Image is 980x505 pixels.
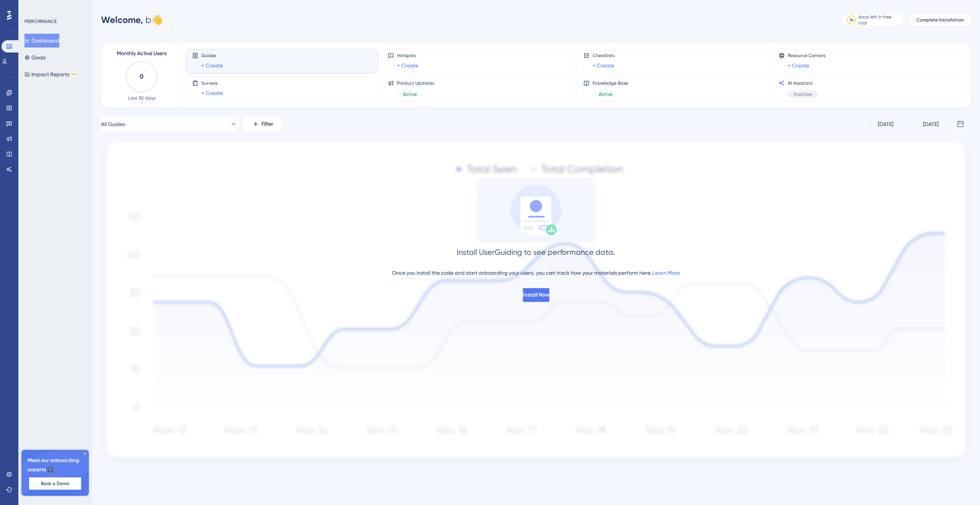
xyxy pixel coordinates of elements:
a: + Create [201,89,223,98]
button: Book a Demo [29,477,81,490]
button: Impact ReportsBETA [24,67,78,81]
span: Book a Demo [41,480,69,487]
span: Guides [201,52,223,59]
span: Inactive [794,91,812,97]
a: + Create [201,61,223,70]
span: All Guides [101,120,125,129]
div: [DATE] [878,120,893,129]
span: Surveys [201,80,223,86]
div: days left in free trial [858,14,901,26]
div: 14 [849,17,854,23]
div: BETA [71,72,78,76]
span: Complete Installation [916,17,964,23]
button: Goals [24,51,46,64]
span: Hotspots [397,52,418,59]
button: Complete Installation [910,14,971,26]
span: Last 30 days [128,95,155,101]
div: b 👋 [101,14,163,26]
button: Filter [243,116,282,132]
div: Once you install the code and start onboarding your users, you can track how your materials perfo... [392,268,680,277]
a: + Create [593,61,614,70]
span: Product Updates [397,80,434,86]
span: Knowledge Base [593,80,628,86]
span: Active [403,91,417,97]
div: Install UserGuiding to see performance data. [457,247,615,257]
a: + Create [788,61,809,70]
span: Meet our onboarding experts 🎧 [28,456,83,474]
span: Resource Centers [788,52,825,59]
button: All Guides [101,116,237,132]
button: Install Now [523,288,549,302]
span: Active [599,91,612,97]
a: + Create [397,61,418,70]
div: PERFORMANCE [24,18,57,25]
span: Filter [261,120,273,129]
span: Monthly Active Users [117,49,167,58]
img: 1ec67ef948eb2d50f6bf237e9abc4f97.svg [101,138,971,465]
span: Welcome, [101,14,143,25]
a: Learn More [652,270,680,276]
span: Checklists [593,52,614,59]
div: [DATE] [923,120,939,129]
text: 0 [140,73,144,80]
span: AI Assistant [788,80,818,86]
button: Dashboard [24,34,59,48]
span: Install Now [523,290,549,300]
